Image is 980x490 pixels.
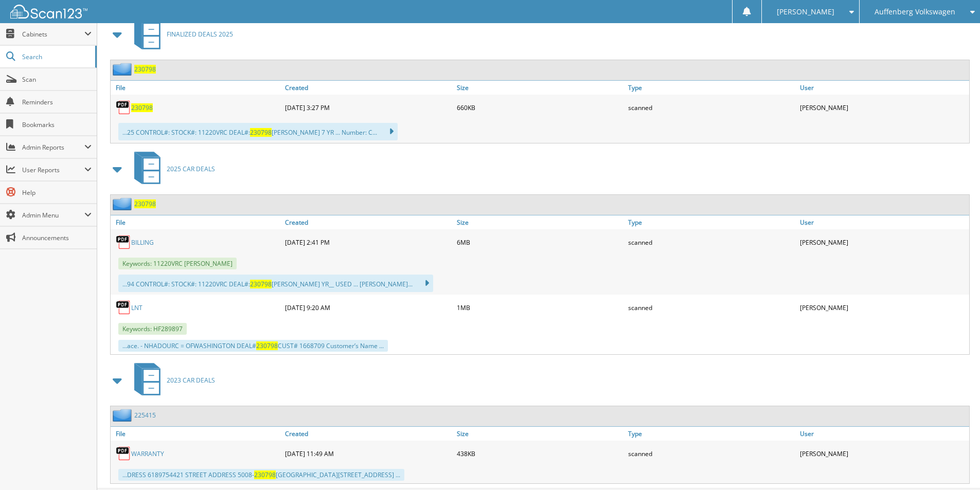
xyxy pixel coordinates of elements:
a: 230798 [134,65,156,74]
span: 2023 CAR DEALS [167,376,215,385]
img: PDF.png [116,100,131,115]
div: 1MB [454,297,626,318]
a: 225415 [134,411,156,420]
div: [DATE] 3:27 PM [282,97,454,118]
div: scanned [626,97,797,118]
a: 230798 [131,103,153,112]
span: Announcements [22,233,92,242]
div: 438KB [454,443,626,464]
a: Size [454,427,626,441]
div: scanned [626,297,797,318]
div: [PERSON_NAME] [797,97,969,118]
a: WARRANTY [131,449,164,458]
span: 230798 [250,128,272,137]
div: [PERSON_NAME] [797,232,969,252]
div: ...25 CONTROL#: STOCK#: 11220VRC DEAL#: [PERSON_NAME] 7 YR ... Number: C... [118,123,398,140]
span: FINALIZED DEALS 2025 [167,30,233,39]
img: scan123-logo-white.svg [10,5,87,19]
img: PDF.png [116,234,131,250]
a: 2023 CAR DEALS [128,360,215,401]
a: Type [626,215,797,229]
a: File [111,81,282,95]
a: LNT [131,303,142,312]
span: Admin Menu [22,211,84,220]
img: folder2.png [113,197,134,210]
span: 2025 CAR DEALS [167,165,215,173]
a: 230798 [134,199,156,208]
div: scanned [626,232,797,252]
span: Keywords: HF289897 [118,323,187,335]
span: Scan [22,75,92,84]
span: 230798 [254,470,276,479]
div: 660KB [454,97,626,118]
iframe: Chat Widget [929,441,980,490]
span: Keywords: 11220VRC [PERSON_NAME] [118,258,237,269]
div: ...94 CONTROL#: STOCK#: 11220VRC DEAL#: [PERSON_NAME] YR__ USED ... [PERSON_NAME]... [118,275,433,292]
img: folder2.png [113,409,134,422]
div: [PERSON_NAME] [797,443,969,464]
a: User [797,215,969,229]
img: PDF.png [116,300,131,315]
span: Search [22,52,90,61]
div: [DATE] 2:41 PM [282,232,454,252]
a: Size [454,215,626,229]
div: ...DRESS 6189754421 STREET ADDRESS 5008- [GEOGRAPHIC_DATA][STREET_ADDRESS] ... [118,469,404,481]
span: Cabinets [22,30,84,39]
div: scanned [626,443,797,464]
a: File [111,215,282,229]
a: File [111,427,282,441]
span: Bookmarks [22,120,92,129]
a: Created [282,427,454,441]
a: BILLING [131,238,154,247]
span: User Reports [22,166,84,174]
img: PDF.png [116,446,131,461]
a: Created [282,215,454,229]
a: Size [454,81,626,95]
img: folder2.png [113,63,134,76]
div: [PERSON_NAME] [797,297,969,318]
a: FINALIZED DEALS 2025 [128,14,233,55]
span: Reminders [22,98,92,106]
div: [DATE] 9:20 AM [282,297,454,318]
div: [DATE] 11:49 AM [282,443,454,464]
span: Admin Reports [22,143,84,152]
a: User [797,81,969,95]
span: Help [22,188,92,197]
a: Type [626,427,797,441]
span: 230798 [250,280,272,288]
span: [PERSON_NAME] [777,9,834,15]
span: Auffenberg Volkswagen [875,9,955,15]
span: 230798 [256,341,278,350]
div: 6MB [454,232,626,252]
a: Created [282,81,454,95]
a: User [797,427,969,441]
a: 2025 CAR DEALS [128,149,215,189]
a: Type [626,81,797,95]
div: ...ace. - NHADOURC = OFWASHINGTON DEAL# CUST# 1668709 Customer’s Name ... [118,340,388,352]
